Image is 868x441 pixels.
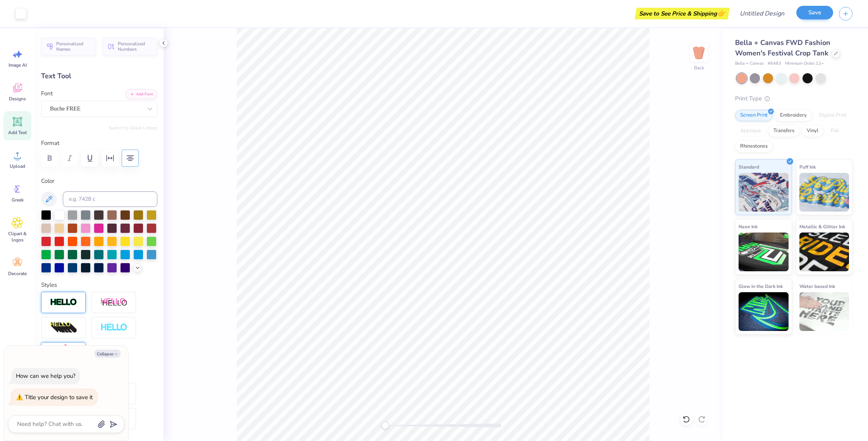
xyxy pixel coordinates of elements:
div: Digital Print [814,110,852,121]
span: Puff Ink [799,163,816,171]
span: Image AI [9,62,27,68]
button: Personalized Names [41,38,96,55]
span: Add Text [8,129,27,136]
div: Vinyl [802,125,823,137]
input: e.g. 7428 c [63,191,157,207]
span: Metallic & Glitter Ink [799,222,845,231]
div: How can we help you? [16,372,76,380]
button: Collapse [95,350,121,358]
span: Decorate [8,270,27,277]
span: 👉 [717,9,725,18]
img: 3D Illusion [50,322,77,334]
label: Styles [41,281,57,289]
span: Upload [10,163,25,169]
div: Screen Print [735,110,773,121]
span: Personalized Numbers [118,41,153,52]
span: Bella + Canvas FWD Fashion Women's Festival Crop Tank [735,38,830,58]
span: Designs [9,96,26,102]
img: Stroke [50,298,77,307]
div: Foil [826,125,844,137]
img: Water based Ink [799,292,849,331]
span: Glow in the Dark Ink [739,282,783,290]
span: # 8483 [768,60,781,67]
button: Personalized Numbers [103,38,157,55]
button: Add Font [126,89,157,99]
img: Standard [739,173,789,212]
div: Text Tool [41,71,157,81]
span: Clipart & logos [5,231,30,243]
img: Puff Ink [799,173,849,212]
div: Back [694,64,704,71]
span: Standard [739,163,759,171]
input: Untitled Design [734,6,790,21]
button: Save [796,6,833,19]
label: Format [41,139,157,148]
div: Save to See Price & Shipping [637,8,728,19]
div: Accessibility label [381,422,389,429]
span: Minimum Order: 12 + [785,60,824,67]
span: Greek [12,197,24,203]
img: Neon Ink [739,233,789,271]
label: Color [41,177,157,186]
div: Title your design to save it [25,393,93,401]
img: Metallic & Glitter Ink [799,233,849,271]
div: Embroidery [775,110,812,121]
label: Font [41,89,53,98]
div: Print Type [735,94,852,103]
div: Rhinestones [735,141,773,152]
div: Applique [735,125,766,137]
span: Personalized Names [56,41,91,52]
img: Glow in the Dark Ink [739,292,789,331]
img: Back [691,45,707,60]
div: Transfers [768,125,799,137]
img: Negative Space [100,323,127,332]
button: Switch to Greek Letters [109,125,157,131]
img: Free Distort [50,345,77,361]
span: Bella + Canvas [735,60,764,67]
span: Water based Ink [799,282,835,290]
img: Shadow [100,298,127,307]
span: Neon Ink [739,222,758,231]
